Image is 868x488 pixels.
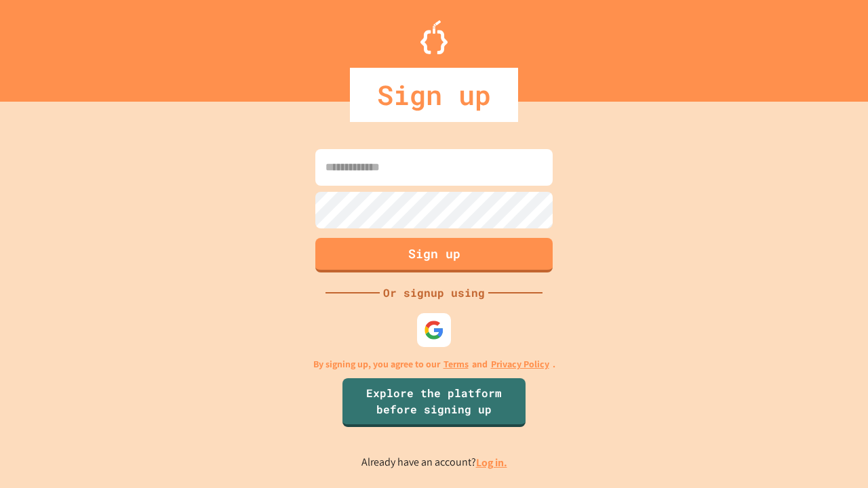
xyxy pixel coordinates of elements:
[476,455,507,470] a: Log in.
[420,20,448,54] img: Logo.svg
[811,434,854,474] iframe: chat widget
[313,357,555,371] p: By signing up, you agree to our and .
[755,375,854,432] iframe: chat widget
[361,454,507,471] p: Already have an account?
[380,285,488,301] div: Or signup using
[424,320,444,340] img: google-icon.svg
[350,68,518,122] div: Sign up
[315,238,553,272] button: Sign up
[342,378,526,427] a: Explore the platform before signing up
[491,357,549,371] a: Privacy Policy
[443,357,469,371] a: Terms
